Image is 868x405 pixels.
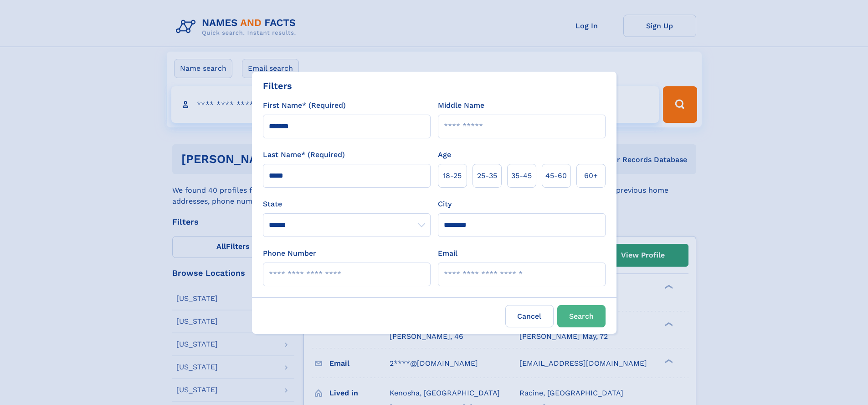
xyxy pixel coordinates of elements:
label: State [263,199,431,210]
span: 18‑25 [443,170,462,181]
label: First Name* (Required) [263,100,346,111]
span: 60+ [584,170,598,181]
label: Email [438,248,457,259]
label: Cancel [505,305,554,327]
label: Age [438,149,451,160]
span: 35‑45 [511,170,532,181]
label: City [438,199,452,210]
label: Last Name* (Required) [263,149,345,160]
span: 25‑35 [477,170,497,181]
div: Filters [263,79,292,93]
label: Middle Name [438,100,484,111]
button: Search [557,305,606,327]
span: 45‑60 [545,170,567,181]
label: Phone Number [263,248,316,259]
